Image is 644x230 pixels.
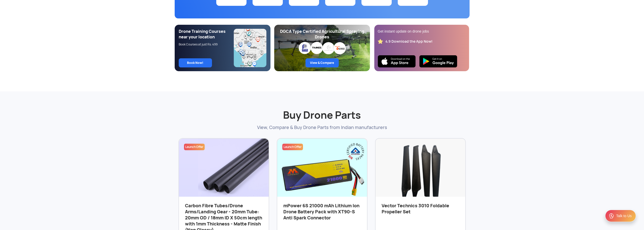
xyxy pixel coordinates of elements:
[378,29,466,34] div: Get instant update on drone jobs
[284,145,302,149] span: Launch Offer
[179,29,234,40] div: Drone Training Courses near your location
[179,58,212,67] a: Book Now!
[277,139,367,202] img: Parts Image
[419,55,457,67] img: Playstore
[278,29,366,40] div: DGCA Type Certified Agricultural Spraying Drones
[179,42,234,46] div: Book Courses at just Rs. 499
[179,139,269,202] img: Parts Image
[185,145,203,149] span: Launch Offer
[385,39,433,44] div: 4.9 Download the App Now!
[376,139,465,202] img: Parts Image
[608,213,615,219] img: ic_Support.svg
[305,58,339,67] a: View & Compare
[378,55,416,67] img: Ios
[378,39,383,44] img: star_rating
[178,124,466,131] p: View, Compare & Buy Drone Parts from Indian manufacturers
[178,96,466,122] h2: Buy Drone Parts
[616,213,632,218] div: Talk to Us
